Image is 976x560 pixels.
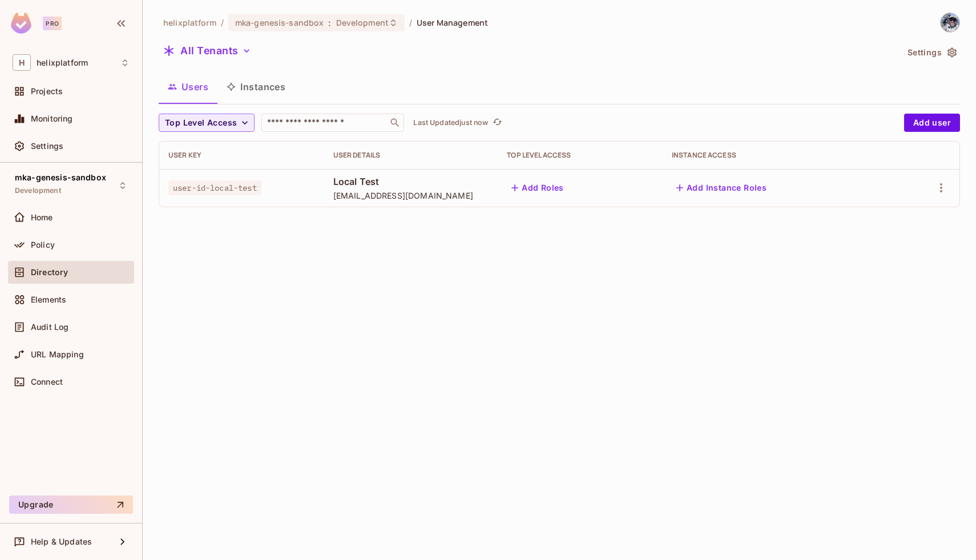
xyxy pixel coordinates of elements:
[221,17,224,28] li: /
[31,240,55,249] span: Policy
[31,268,68,277] span: Directory
[672,179,771,197] button: Add Instance Roles
[13,54,31,71] span: H
[413,118,488,127] p: Last Updated just now
[43,17,62,30] div: Pro
[904,114,960,132] button: Add user
[31,377,63,386] span: Connect
[417,17,488,28] span: User Management
[31,350,84,359] span: URL Mapping
[336,17,389,28] span: Development
[490,116,504,130] button: refresh
[328,18,332,27] span: :
[31,142,63,151] span: Settings
[31,537,92,546] span: Help & Updates
[15,173,106,182] span: mka-genesis-sandbox
[493,117,502,128] span: refresh
[31,114,73,123] span: Monitoring
[31,323,68,332] span: Audit Log
[672,151,880,160] div: Instance Access
[507,179,568,197] button: Add Roles
[165,116,237,130] span: Top Level Access
[15,186,61,195] span: Development
[903,43,960,62] button: Settings
[159,72,217,101] button: Users
[488,116,504,130] span: Click to refresh data
[159,114,255,132] button: Top Level Access
[37,58,88,67] span: Workspace: helixplatform
[168,151,315,160] div: User Key
[941,13,959,32] img: michael.amato@helix.com
[31,87,63,96] span: Projects
[31,213,53,222] span: Home
[333,151,489,160] div: User Details
[333,190,489,201] span: [EMAIL_ADDRESS][DOMAIN_NAME]
[409,17,412,28] li: /
[31,295,66,304] span: Elements
[163,17,216,28] span: the active workspace
[333,175,489,188] span: Local Test
[235,17,324,28] span: mka-genesis-sandbox
[217,72,295,101] button: Instances
[168,180,261,195] span: user-id-local-test
[9,495,133,514] button: Upgrade
[11,13,31,34] img: SReyMgAAAABJRU5ErkJggg==
[159,42,256,60] button: All Tenants
[507,151,654,160] div: Top Level Access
